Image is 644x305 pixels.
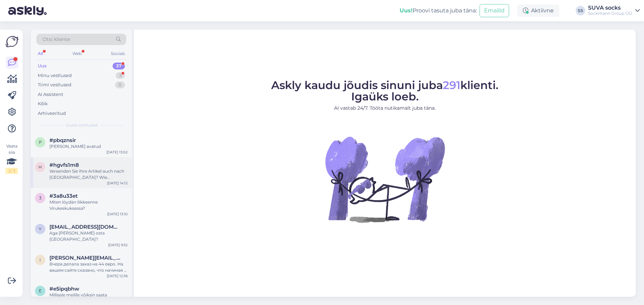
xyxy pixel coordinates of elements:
div: Вчера делала заказ на 44 евро. На вашем сайте сказано, что начиная с 40 евро, доставка бесплатная... [49,261,128,273]
div: Aktiivne [517,4,559,17]
span: Askly kaudu jõudis sinuni juba klienti. Igaüks loeb. [271,78,498,103]
span: inna.kozlovskaja@gmail.com [49,255,121,261]
span: yloilomets@gmail.com [49,224,121,230]
div: Minu vestlused [38,72,72,79]
div: 0 [115,81,125,88]
div: 2 / 3 [5,168,18,174]
div: 37 [113,63,125,69]
p: AI vastab 24/7. Tööta nutikamalt juba täna. [271,105,498,112]
div: Web [71,49,83,58]
span: Uued vestlused [66,122,97,128]
span: Otsi kliente [43,36,70,43]
span: 3 [39,195,42,200]
div: Aga [PERSON_NAME] osta [GEOGRAPHIC_DATA]? [49,230,128,242]
div: Uus [38,63,47,69]
div: 3 [116,72,125,79]
span: #e5ipqbhw [49,286,79,292]
span: #hgvfs1m8 [49,162,79,168]
div: [DATE] 13:02 [106,150,128,155]
span: #pbqznsir [49,137,76,143]
div: Kõik [38,100,48,107]
div: [DATE] 13:10 [107,211,128,217]
div: Arhiveeritud [38,110,66,117]
span: y [39,226,42,231]
img: No Chat active [323,117,447,241]
div: Miten löydän liikkeenne Virukeskuksessa? [49,199,128,211]
div: Millisele meilile võiksin saata pöördumise Eesti [PERSON_NAME] Lambakoerte Ühingu ja Eesti Otsing... [49,292,128,304]
div: Versenden Sie Ihre Artikel auch nach [GEOGRAPHIC_DATA]? Wie [PERSON_NAME] sind die Vetsandkosten ... [49,168,128,181]
button: Emailid [480,4,509,17]
span: e [39,288,42,293]
span: #3a8u33et [49,193,78,199]
div: [DATE] 12:36 [107,273,128,279]
a: SUVA socksSockmann Group OÜ [588,5,640,16]
div: Sockmann Group OÜ [588,11,632,16]
div: [DATE] 14:12 [107,181,128,186]
img: Askly Logo [5,35,19,48]
div: AI Assistent [38,91,63,98]
span: h [38,164,42,170]
div: SUVA socks [588,5,632,11]
div: Socials [110,49,126,58]
div: Tiimi vestlused [38,81,71,88]
div: Vaata siia [5,143,18,174]
div: [DATE] 9:32 [108,242,128,248]
span: p [39,140,42,145]
div: [PERSON_NAME] avatud [49,143,128,150]
span: 291 [443,78,460,92]
span: i [39,257,41,262]
b: Uus! [400,7,413,14]
div: SS [576,6,585,15]
div: All [36,49,44,58]
div: Proovi tasuta juba täna: [400,7,477,15]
